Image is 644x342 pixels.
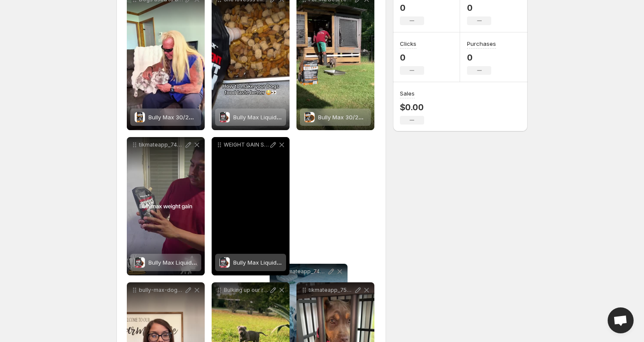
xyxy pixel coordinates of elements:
p: 0 [400,52,424,63]
span: Bully Max 30/20 High Performance Dog Food [148,114,271,121]
p: 0 [400,3,432,13]
span: Bully Max Liquid Weight [PERSON_NAME] 2-in-1 [233,114,360,121]
img: Bully Max Liquid Weight Gainer 2-in-1 [135,257,145,268]
span: Bully Max Liquid Muscle Gain Supplement [233,259,346,266]
img: Bully Max Liquid Muscle Gain Supplement [219,257,230,268]
div: tikmateapp_7491525949494742318_hdBully Max Liquid Weight Gainer 2-in-1Bully Max Liquid Weight [PE... [127,137,205,275]
p: WEIGHT GAIN SUPPLEMENT FOR DOGS fyp bullymax weightgain dogsoftiktok dogowners dogsupplements dog... [224,141,269,148]
p: 0 [467,52,496,63]
p: Bulking up our razor edge Pitbull puppies with BullyMax high protein dry wet foods ONLY THE BEST ... [224,287,269,294]
p: $0.00 [400,102,424,112]
img: Bully Max 30/20 High Performance Dog Food [135,112,145,122]
p: tikmateapp_7483911672806100255_hd [282,268,327,275]
p: bully-max-dog-food-review-2 [139,287,184,294]
h3: Purchases [467,39,496,48]
p: tikmateapp_7509925768043023658_hd [309,287,354,294]
h3: Sales [400,89,415,98]
img: Bully Max Liquid Weight Gainer 2-in-1 [219,112,230,122]
img: Bully Max 30/20 High Protein Dog Food [304,112,315,122]
h3: Clicks [400,39,416,48]
span: Bully Max Liquid Weight [PERSON_NAME] 2-in-1 [148,259,275,266]
span: Bully Max 30/20 High Protein Dog Food [318,114,425,121]
p: 0 [467,3,491,13]
div: Open chat [608,307,634,333]
p: tikmateapp_7491525949494742318_hd [139,141,184,148]
div: WEIGHT GAIN SUPPLEMENT FOR DOGS fyp bullymax weightgain dogsoftiktok dogowners dogsupplements dog... [212,137,290,275]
